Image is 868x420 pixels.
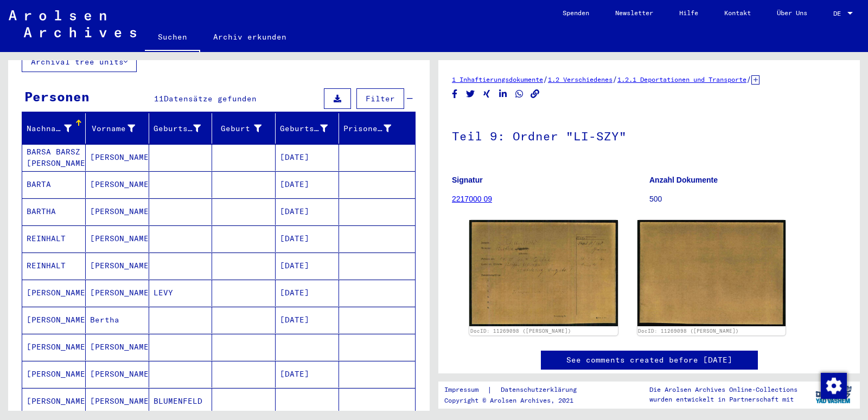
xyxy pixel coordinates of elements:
[452,195,492,203] a: 2217000 09
[200,24,299,50] a: Archiv erkunden
[612,74,617,84] span: /
[497,87,509,101] button: Share on LinkedIn
[164,94,257,104] span: Datensätze gefunden
[481,87,493,101] button: Share on Xing
[216,123,261,134] div: Geburt‏
[86,225,149,252] mat-cell: [PERSON_NAME]
[469,220,618,326] img: 001.jpg
[22,334,86,360] mat-cell: [PERSON_NAME]
[617,75,746,83] a: 1.2.1 Deportationen und Transporte
[276,198,339,225] mat-cell: [DATE]
[86,171,149,198] mat-cell: [PERSON_NAME]
[90,120,149,137] div: Vorname
[86,113,149,144] mat-header-cell: Vorname
[276,144,339,171] mat-cell: [DATE]
[86,388,149,415] mat-cell: [PERSON_NAME]
[649,395,797,404] p: wurden entwickelt in Partnerschaft mit
[566,354,732,366] a: See comments created before [DATE]
[86,280,149,306] mat-cell: [PERSON_NAME]
[444,396,590,405] p: Copyright © Arolsen Archives, 2021
[638,328,739,334] a: DocID: 11269098 ([PERSON_NAME])
[27,120,85,137] div: Nachname
[86,307,149,333] mat-cell: Bertha
[465,87,476,101] button: Share on Twitter
[548,75,612,83] a: 1.2 Verschiedenes
[276,280,339,306] mat-cell: [DATE]
[276,253,339,279] mat-cell: [DATE]
[356,88,404,109] button: Filter
[280,120,341,137] div: Geburtsdatum
[339,113,415,144] mat-header-cell: Prisoner #
[280,123,328,134] div: Geburtsdatum
[514,87,525,101] button: Share on WhatsApp
[22,113,86,144] mat-header-cell: Nachname
[529,87,541,101] button: Copy link
[212,113,276,144] mat-header-cell: Geburt‏
[821,373,847,399] img: Zustimmung ändern
[86,198,149,225] mat-cell: [PERSON_NAME]
[22,280,86,306] mat-cell: [PERSON_NAME]
[86,334,149,360] mat-cell: [PERSON_NAME]
[813,381,854,408] img: yv_logo.png
[86,361,149,387] mat-cell: [PERSON_NAME]
[649,385,797,395] p: Die Arolsen Archives Online-Collections
[22,144,86,171] mat-cell: BARSA BARSZ [PERSON_NAME]
[649,176,718,184] b: Anzahl Dokumente
[22,253,86,279] mat-cell: REINHALT
[86,253,149,279] mat-cell: [PERSON_NAME]
[154,123,201,134] div: Geburtsname
[444,384,590,396] div: |
[22,361,86,387] mat-cell: [PERSON_NAME]
[444,384,487,396] a: Impressum
[449,87,461,101] button: Share on Facebook
[276,307,339,333] mat-cell: [DATE]
[276,225,339,252] mat-cell: [DATE]
[22,51,137,72] button: Archival tree units
[216,120,275,137] div: Geburt‏
[343,120,405,137] div: Prisoner #
[276,171,339,198] mat-cell: [DATE]
[22,307,86,333] mat-cell: [PERSON_NAME]
[452,111,846,159] h1: Teil 9: Ordner "LI-SZY"
[22,198,86,225] mat-cell: BARTHA
[470,328,571,334] a: DocID: 11269098 ([PERSON_NAME])
[9,10,136,37] img: Arolsen_neg.svg
[22,388,86,415] mat-cell: [PERSON_NAME]
[833,10,845,17] span: DE
[149,113,213,144] mat-header-cell: Geburtsname
[149,280,213,306] mat-cell: LEVY
[145,24,200,52] a: Suchen
[276,361,339,387] mat-cell: [DATE]
[649,193,846,205] p: 500
[154,120,215,137] div: Geburtsname
[452,176,483,184] b: Signatur
[22,171,86,198] mat-cell: BARTA
[86,144,149,171] mat-cell: [PERSON_NAME]
[637,220,786,326] img: 002.jpg
[90,123,135,134] div: Vorname
[366,94,395,104] span: Filter
[22,225,86,252] mat-cell: REINHALT
[452,75,543,83] a: 1 Inhaftierungsdokumente
[24,87,90,106] div: Personen
[492,384,590,396] a: Datenschutzerklärung
[746,74,751,84] span: /
[154,94,164,104] span: 11
[149,388,213,415] mat-cell: BLUMENFELD
[276,113,339,144] mat-header-cell: Geburtsdatum
[343,123,391,134] div: Prisoner #
[543,74,548,84] span: /
[27,123,72,134] div: Nachname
